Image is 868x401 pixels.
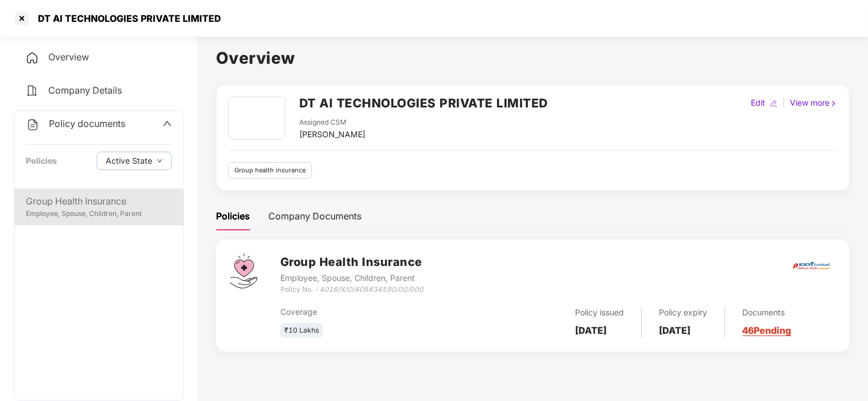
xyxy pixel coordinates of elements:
[280,323,323,338] div: ₹10 Lakhs
[742,306,791,319] div: Documents
[280,284,423,295] div: Policy No. -
[228,162,312,179] div: Group health insurance
[770,99,778,107] img: editIcon
[26,209,172,219] div: Employee, Spouse, Children, Parent
[280,306,465,318] div: Coverage
[48,84,122,96] span: Company Details
[299,94,548,113] h2: DT AI TECHNOLOGIES PRIVATE LIMITED
[26,118,40,132] img: svg+xml;base64,PHN2ZyB4bWxucz0iaHR0cDovL3d3dy53My5vcmcvMjAwMC9zdmciIHdpZHRoPSIyNCIgaGVpZ2h0PSIyNC...
[830,99,838,107] img: rightIcon
[659,306,707,319] div: Policy expiry
[319,285,423,294] i: 4016/X/O/408434590/00/000
[575,325,607,336] b: [DATE]
[216,209,250,223] div: Policies
[31,13,221,24] div: DT AI TECHNOLOGIES PRIVATE LIMITED
[157,158,163,164] span: down
[749,97,767,109] div: Edit
[163,119,172,128] span: up
[575,306,624,319] div: Policy issued
[97,152,172,170] button: Active Statedown
[780,97,788,109] div: |
[299,117,365,128] div: Assigned CSM
[106,155,152,167] span: Active State
[230,253,257,288] img: svg+xml;base64,PHN2ZyB4bWxucz0iaHR0cDovL3d3dy53My5vcmcvMjAwMC9zdmciIHdpZHRoPSI0Ny43MTQiIGhlaWdodD...
[742,325,791,336] a: 46 Pending
[26,194,172,209] div: Group Health Insurance
[268,209,361,223] div: Company Documents
[26,155,57,167] div: Policies
[790,259,832,273] img: icici.png
[25,51,39,65] img: svg+xml;base64,PHN2ZyB4bWxucz0iaHR0cDovL3d3dy53My5vcmcvMjAwMC9zdmciIHdpZHRoPSIyNCIgaGVpZ2h0PSIyNC...
[48,51,89,63] span: Overview
[280,253,423,271] h3: Group Health Insurance
[216,45,850,71] h1: Overview
[659,325,690,336] b: [DATE]
[788,97,840,109] div: View more
[49,118,125,129] span: Policy documents
[299,128,365,141] div: [PERSON_NAME]
[25,84,39,98] img: svg+xml;base64,PHN2ZyB4bWxucz0iaHR0cDovL3d3dy53My5vcmcvMjAwMC9zdmciIHdpZHRoPSIyNCIgaGVpZ2h0PSIyNC...
[280,272,423,284] div: Employee, Spouse, Children, Parent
